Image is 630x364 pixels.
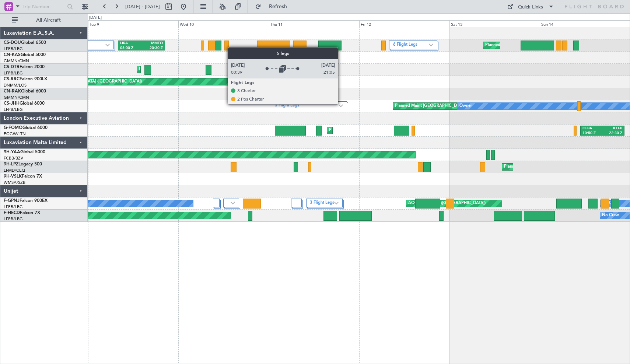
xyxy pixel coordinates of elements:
[141,41,163,46] div: MMTO
[408,198,486,209] div: AOG Maint Paris ([GEOGRAPHIC_DATA])
[4,83,27,88] a: DNMM/LOS
[4,150,45,154] a: 9H-YAAGlobal 5000
[139,64,224,75] div: Planned Maint Mugla ([GEOGRAPHIC_DATA])
[329,125,445,136] div: Planned Maint [GEOGRAPHIC_DATA] ([GEOGRAPHIC_DATA])
[8,14,80,26] button: All Aircraft
[4,77,47,81] a: CS-RRCFalcon 900LX
[231,202,235,204] img: arrow-gray.svg
[4,95,29,100] a: GMMN/CMN
[4,131,26,137] a: EGGW/LTN
[4,126,48,130] a: G-FOMOGlobal 6000
[263,4,294,9] span: Refresh
[310,200,334,206] label: 3 Flight Legs
[89,15,102,21] div: [DATE]
[275,103,338,109] label: 5 Flight Legs
[395,101,511,112] div: Planned Maint [GEOGRAPHIC_DATA] ([GEOGRAPHIC_DATA])
[582,126,602,131] div: OLBA
[4,126,22,130] span: G-FOMO
[359,20,449,27] div: Fri 12
[393,42,429,48] label: 6 Flight Legs
[334,202,339,204] img: arrow-gray.svg
[4,155,23,161] a: FCBB/BZV
[4,211,40,215] a: F-HECDFalcon 7X
[4,199,20,203] span: F-GPNJ
[4,174,22,179] span: 9H-VSLK
[4,41,21,45] span: CS-DOU
[602,126,622,131] div: KTEB
[4,101,20,106] span: CS-JHH
[4,65,45,69] a: CS-DTRFalcon 2000
[269,20,359,27] div: Thu 11
[22,1,65,12] input: Trip Number
[4,101,45,106] a: CS-JHHGlobal 6000
[4,162,42,167] a: 9H-LPZLegacy 500
[449,20,540,27] div: Sat 13
[429,43,433,46] img: arrow-gray.svg
[4,168,25,173] a: LFMD/CEQ
[4,70,23,76] a: LFPB/LBG
[4,41,46,45] a: CS-DOUGlobal 6500
[339,104,343,107] img: arrow-gray.svg
[88,20,178,27] div: Tue 9
[4,107,23,112] a: LFPB/LBG
[4,174,42,179] a: 9H-VSLKFalcon 7X
[459,101,472,112] div: Owner
[540,20,630,27] div: Sun 14
[503,1,558,13] button: Quick Links
[4,216,23,222] a: LFPB/LBG
[485,40,601,51] div: Planned Maint [GEOGRAPHIC_DATA] ([GEOGRAPHIC_DATA])
[4,150,20,154] span: 9H-YAA
[4,162,18,167] span: 9H-LPZ
[237,64,269,75] div: AOG Maint Sofia
[252,1,296,13] button: Refresh
[4,204,23,210] a: LFPB/LBG
[602,131,622,136] div: 22:30 Z
[518,4,543,11] div: Quick Links
[4,53,21,57] span: CN-KAS
[4,53,46,57] a: CN-KASGlobal 5000
[19,18,78,23] span: All Aircraft
[4,77,20,81] span: CS-RRC
[602,198,619,209] div: No Crew
[4,180,25,185] a: WMSA/SZB
[120,41,141,46] div: LIRA
[4,199,48,203] a: F-GPNJFalcon 900EX
[178,20,269,27] div: Wed 10
[141,46,163,51] div: 20:30 Z
[4,89,46,94] a: CN-RAKGlobal 6000
[4,65,20,69] span: CS-DTR
[4,89,21,94] span: CN-RAK
[4,46,23,52] a: LFPB/LBG
[504,161,591,172] div: Planned Maint Cannes ([GEOGRAPHIC_DATA])
[125,3,160,10] span: [DATE] - [DATE]
[120,46,141,51] div: 08:00 Z
[4,211,20,215] span: F-HECD
[105,43,110,46] img: arrow-gray.svg
[602,210,619,221] div: No Crew
[4,58,29,64] a: GMMN/CMN
[582,131,602,136] div: 10:50 Z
